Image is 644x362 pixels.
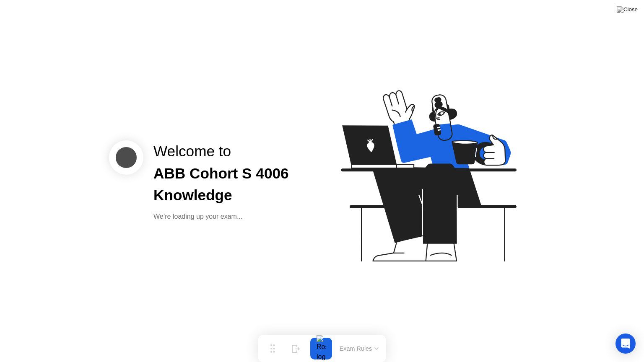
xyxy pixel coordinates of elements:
div: Welcome to [153,140,309,163]
div: ABB Cohort S 4006 Knowledge [153,163,309,207]
img: Close [617,6,638,13]
div: Open Intercom Messenger [615,334,636,354]
div: We’re loading up your exam... [153,212,309,222]
button: Exam Rules [337,345,382,352]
